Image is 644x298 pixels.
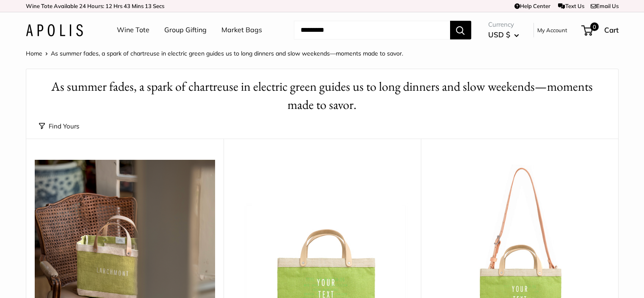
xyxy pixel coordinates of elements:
span: USD $ [488,30,510,39]
a: My Account [537,25,567,35]
input: Search... [294,21,450,39]
nav: Breadcrumb [26,48,403,59]
button: Search [450,21,471,39]
button: USD $ [488,28,519,42]
button: Find Yours [39,120,79,132]
a: Group Gifting [164,24,207,36]
img: Apolis [26,24,83,36]
a: Text Us [558,3,584,9]
span: 43 [124,3,130,9]
span: 0 [590,22,598,31]
a: Help Center [514,3,550,9]
span: 13 [145,3,152,9]
h1: As summer fades, a spark of chartreuse in electric green guides us to long dinners and slow weeke... [39,78,605,114]
span: Mins [132,3,144,9]
span: 12 [105,3,112,9]
a: Home [26,50,42,57]
a: Email Us [591,3,619,9]
span: Cart [604,25,619,34]
span: As summer fades, a spark of chartreuse in electric green guides us to long dinners and slow weeke... [51,50,403,57]
span: Hrs [113,3,122,9]
span: Secs [153,3,164,9]
span: Currency [488,19,519,31]
a: 0 Cart [582,23,619,37]
a: Market Bags [221,24,262,36]
a: Wine Tote [117,24,149,36]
